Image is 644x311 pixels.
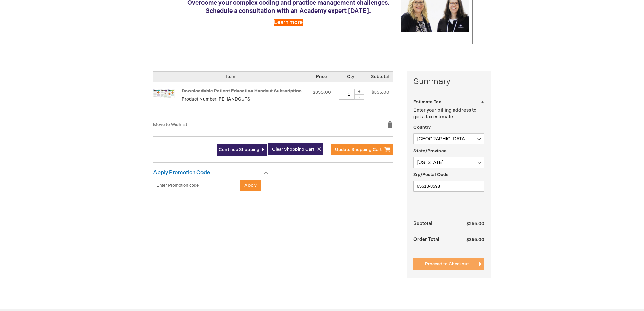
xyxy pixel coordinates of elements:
span: Item [226,74,235,80]
a: Learn more [274,19,303,26]
p: Enter your billing address to get a tax estimate. [413,107,484,120]
button: Clear Shopping Cart [268,143,323,155]
button: Proceed to Checkout [413,258,484,270]
strong: Summary [413,76,484,87]
button: Apply [240,180,261,191]
span: Price [316,74,327,80]
span: Zip/Postal Code [413,172,449,177]
span: Proceed to Checkout [425,261,469,267]
span: Continue Shopping [219,147,259,152]
div: - [354,94,364,100]
strong: Order Total [413,233,439,245]
span: State/Province [413,148,447,154]
span: Subtotal [371,74,389,80]
span: $355.00 [313,90,331,95]
a: Continue Shopping [217,144,267,156]
strong: Apply Promotion Code [153,170,210,176]
span: $355.00 [466,221,484,226]
a: Move to Wishlist [153,122,187,127]
strong: Estimate Tax [413,99,441,105]
button: Update Shopping Cart [331,144,393,155]
span: Qty [347,74,354,80]
img: Downloadable Patient Education Handout Subscription [153,89,175,98]
th: Subtotal [413,218,453,229]
input: Enter Promotion code [153,180,241,191]
span: Product Number: PEHANDOUTS [182,96,251,102]
span: $355.00 [466,237,484,242]
span: Country [413,125,431,130]
span: Apply [244,183,257,188]
a: Downloadable Patient Education Handout Subscription [182,88,302,94]
span: Clear Shopping Cart [272,147,314,152]
span: $355.00 [371,90,389,95]
input: Qty [339,89,359,100]
span: Update Shopping Cart [335,147,382,152]
a: Downloadable Patient Education Handout Subscription [153,89,182,115]
div: + [354,89,364,95]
